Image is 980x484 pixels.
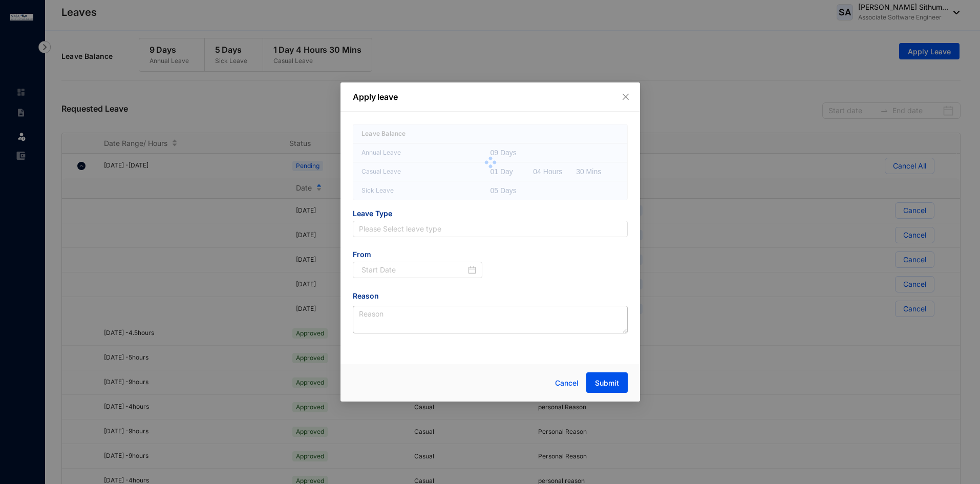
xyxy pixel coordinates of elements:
[547,373,586,393] button: Cancel
[353,249,482,262] span: From
[555,377,578,389] span: Cancel
[353,306,628,333] textarea: Reason
[353,290,386,302] label: Reason
[620,91,631,102] button: Close
[622,93,630,101] span: close
[594,378,619,388] span: Submit
[361,264,466,276] input: Start Date
[353,91,628,103] p: Apply leave
[586,372,627,393] button: Submit
[353,208,628,221] span: Leave Type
